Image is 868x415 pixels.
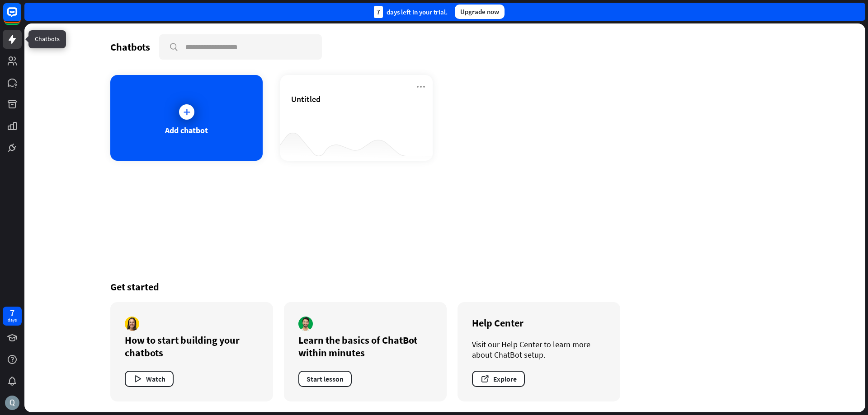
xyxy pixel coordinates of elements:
[374,6,448,18] div: days left in your trial.
[472,371,525,387] button: Explore
[8,317,17,323] div: days
[455,5,505,19] div: Upgrade now
[374,6,383,18] div: 7
[165,125,208,135] div: Add chatbot
[298,371,352,387] button: Start lesson
[3,307,22,326] a: 7 days
[10,309,14,317] div: 7
[472,317,606,329] div: Help Center
[125,317,139,331] img: author
[291,94,321,104] span: Untitled
[472,339,606,360] div: Visit our Help Center to learn more about ChatBot setup.
[110,280,779,293] div: Get started
[298,334,432,359] div: Learn the basics of ChatBot within minutes
[125,334,259,359] div: How to start building your chatbots
[298,317,313,331] img: author
[125,371,174,387] button: Watch
[110,41,150,53] div: Chatbots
